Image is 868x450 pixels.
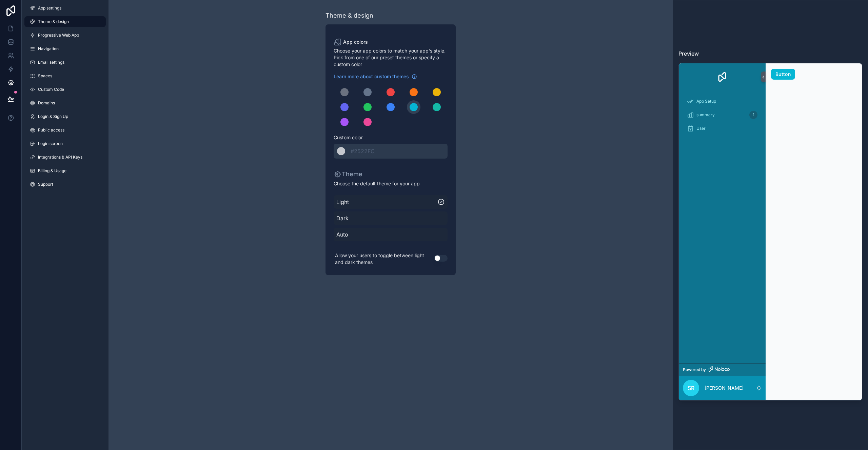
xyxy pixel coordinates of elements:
a: User [683,122,762,135]
span: SR [688,384,694,392]
span: Choose your app colors to match your app's style. Pick from one of our preset themes or specify a... [334,47,448,68]
span: Custom Code [38,87,64,92]
a: App Setup [683,95,762,107]
span: Choose the default theme for your app [334,180,448,187]
span: Custom color [334,134,442,141]
span: App Setup [696,99,716,104]
div: scrollable content [679,90,766,363]
h3: Preview [678,49,862,58]
p: Theme [334,169,362,179]
span: Integrations & API Keys [38,155,82,160]
span: Email settings [38,60,64,65]
a: Support [24,179,106,190]
span: Light [336,198,437,206]
img: App logo [717,71,728,82]
span: summary [696,112,715,118]
a: summary1 [683,109,762,121]
span: Theme & design [38,19,69,24]
a: Theme & design [24,16,106,27]
a: Spaces [24,70,106,81]
span: Billing & Usage [38,168,66,173]
span: Login screen [38,141,63,146]
a: Public access [24,125,106,136]
a: Integrations & API Keys [24,152,106,163]
a: App settings [24,3,106,14]
span: Progressive Web App [38,33,79,38]
a: Navigation [24,43,106,54]
span: App settings [38,5,61,11]
span: Support [38,182,53,187]
span: App colors [343,39,368,45]
span: Dark [336,214,445,222]
a: Powered by [679,363,766,376]
div: 1 [749,111,757,119]
a: Login & Sign Up [24,111,106,122]
span: Learn more about custom themes [334,73,409,80]
a: Email settings [24,57,106,68]
a: Learn more about custom themes [334,73,417,80]
span: Navigation [38,46,59,52]
button: Button [771,69,795,80]
span: Login & Sign Up [38,114,68,119]
p: [PERSON_NAME] [705,385,744,391]
span: Public access [38,127,64,133]
span: Auto [336,230,445,239]
span: Spaces [38,73,52,79]
span: Powered by [683,367,706,372]
span: Domains [38,100,55,106]
a: Progressive Web App [24,30,106,41]
a: Domains [24,98,106,108]
a: Custom Code [24,84,106,95]
span: #2522FC [351,148,375,155]
a: Login screen [24,138,106,149]
a: Billing & Usage [24,165,106,176]
div: Theme & design [325,11,373,20]
p: Allow your users to toggle between light and dark themes [334,251,434,267]
span: User [696,126,706,131]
